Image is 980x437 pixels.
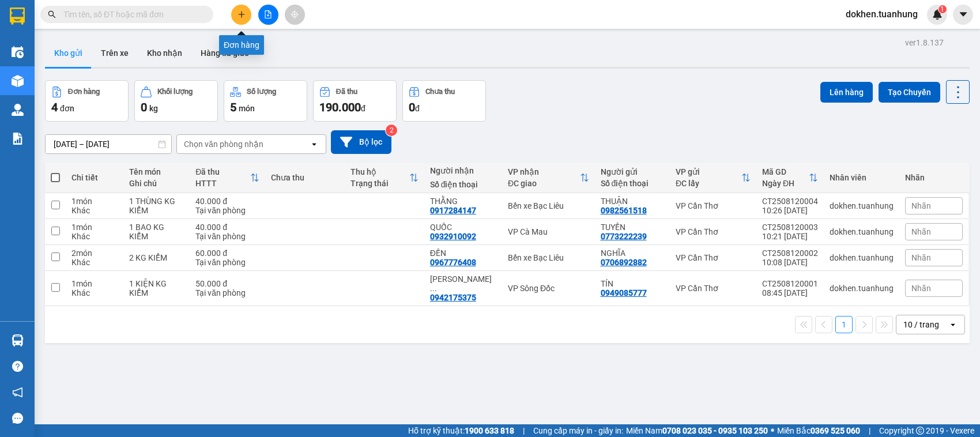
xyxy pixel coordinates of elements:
[601,197,664,206] div: THUẬN
[71,173,118,182] div: Chi tiết
[51,100,58,114] span: 4
[508,253,589,262] div: Bến xe Bạc Liêu
[313,80,397,122] button: Đã thu190.000đ
[430,284,437,293] span: ...
[508,167,580,176] div: VP nhận
[258,5,278,25] button: file-add
[264,10,272,18] span: file-add
[601,288,647,297] div: 0949085777
[430,223,496,232] div: QUỐC
[676,201,751,210] div: VP Cần Thơ
[430,293,476,302] div: 0942175375
[402,80,486,122] button: Chưa thu0đ
[195,248,259,258] div: 60.000 đ
[533,424,623,437] span: Cung cấp máy in - giấy in:
[879,82,940,103] button: Tạo Chuyến
[361,104,365,113] span: đ
[345,163,424,193] th: Toggle SortBy
[195,279,259,288] div: 50.000 đ
[502,163,595,193] th: Toggle SortBy
[138,39,191,67] button: Kho nhận
[195,232,259,241] div: Tại văn phòng
[601,167,664,176] div: Người gửi
[601,223,664,232] div: TUYỀN
[190,163,265,193] th: Toggle SortBy
[626,424,768,437] span: Miền Nam
[10,7,25,25] img: logo-vxr
[12,334,24,346] img: warehouse-icon
[71,223,118,232] div: 1 món
[195,167,250,176] div: Đã thu
[911,284,931,293] span: Nhãn
[916,427,924,435] span: copyright
[319,100,361,114] span: 190.000
[68,88,100,96] div: Đơn hàng
[820,82,873,103] button: Lên hàng
[247,88,276,96] div: Số lượng
[835,316,853,333] button: 1
[184,138,263,150] div: Chọn văn phòng nhận
[430,248,496,258] div: ĐẾN
[762,167,809,176] div: Mã GD
[911,253,931,262] span: Nhãn
[239,104,255,113] span: món
[386,125,397,136] sup: 2
[836,7,927,21] span: dokhen.tuanhung
[670,163,756,193] th: Toggle SortBy
[12,133,24,145] img: solution-icon
[762,197,818,206] div: CT2508120004
[830,253,894,262] div: dokhen.tuanhung
[430,232,476,241] div: 0932910092
[932,9,943,20] img: icon-new-feature
[129,179,184,188] div: Ghi chú
[291,10,299,18] span: aim
[12,104,24,116] img: warehouse-icon
[676,284,751,293] div: VP Cần Thơ
[756,163,824,193] th: Toggle SortBy
[508,201,589,210] div: Bến xe Bạc Liêu
[830,284,894,293] div: dokhen.tuanhung
[958,9,968,20] span: caret-down
[762,206,818,215] div: 10:26 [DATE]
[762,232,818,241] div: 10:21 [DATE]
[12,46,24,58] img: warehouse-icon
[45,80,129,122] button: Đơn hàng4đơn
[430,197,496,206] div: THẰNG
[676,253,751,262] div: VP Cần Thơ
[676,167,741,176] div: VP gửi
[63,8,199,21] input: Tìm tên, số ĐT hoặc mã đơn
[601,179,664,188] div: Số điện thoại
[219,35,264,55] div: Đơn hàng
[911,201,931,210] span: Nhãn
[662,426,768,435] strong: 0708 023 035 - 0935 103 250
[948,320,958,329] svg: open
[12,387,23,398] span: notification
[271,173,339,182] div: Chưa thu
[12,413,23,424] span: message
[71,197,118,206] div: 1 món
[129,279,184,297] div: 1 KIỆN KG KIỂM
[238,10,246,18] span: plus
[430,166,496,175] div: Người nhận
[601,258,647,267] div: 0706892882
[415,104,420,113] span: đ
[601,279,664,288] div: TÍN
[71,206,118,215] div: Khác
[12,75,24,87] img: warehouse-icon
[425,88,455,96] div: Chưa thu
[523,424,525,437] span: |
[762,223,818,232] div: CT2508120003
[231,5,251,25] button: plus
[830,201,894,210] div: dokhen.tuanhung
[869,424,870,437] span: |
[508,179,580,188] div: ĐC giao
[601,232,647,241] div: 0773222239
[230,100,236,114] span: 5
[676,179,741,188] div: ĐC lấy
[830,173,894,182] div: Nhân viên
[46,135,171,153] input: Select a date range.
[465,426,514,435] strong: 1900 633 818
[762,288,818,297] div: 08:45 [DATE]
[195,197,259,206] div: 40.000 đ
[408,424,514,437] span: Hỗ trợ kỹ thuật:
